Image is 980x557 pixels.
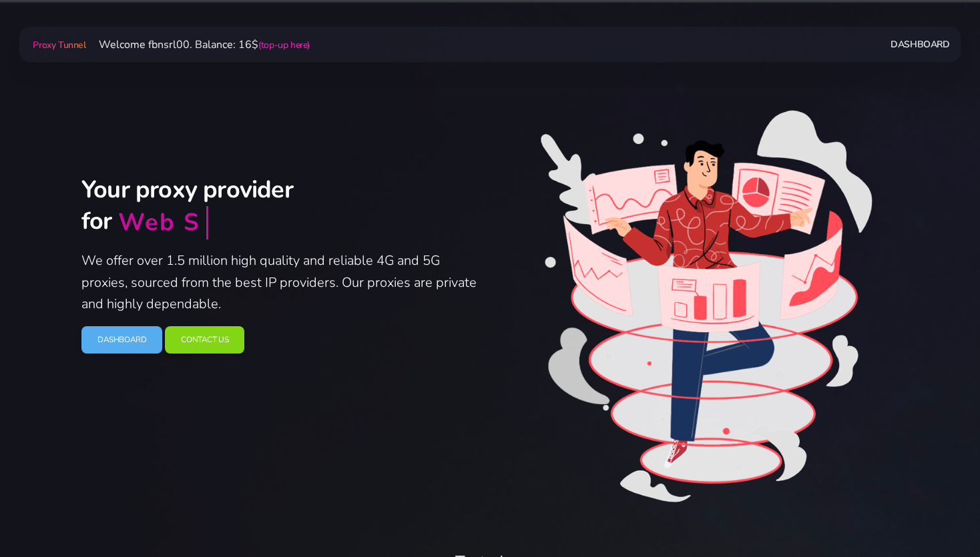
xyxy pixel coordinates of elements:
a: Dashboard [891,32,949,57]
a: Dashboard [81,326,162,354]
span: Welcome fbnsrl00. Balance: 16$ [88,37,310,52]
span: Proxy Tunnel [33,39,85,51]
p: We offer over 1.5 million high quality and reliable 4G and 5G proxies, sourced from the best IP p... [81,250,482,316]
h2: Your proxy provider for [81,175,482,239]
a: (top-up here) [258,39,310,51]
a: Proxy Tunnel [30,34,88,55]
iframe: Webchat Widget [783,339,963,540]
div: Web S [118,207,200,239]
a: Contact Us [165,326,244,354]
